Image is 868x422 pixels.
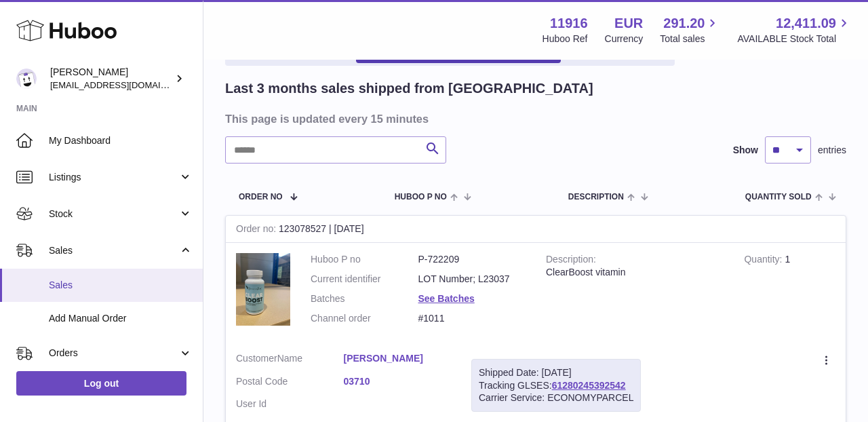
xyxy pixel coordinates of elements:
span: Huboo P no [395,193,447,202]
span: Quantity Sold [745,193,812,202]
strong: EUR [614,14,643,33]
dt: User Id [236,398,344,410]
a: 291.20 Total sales [660,14,720,45]
dt: Huboo P no [311,253,418,266]
h3: This page is updated every 15 minutes [225,111,843,126]
strong: Quantity [744,254,785,268]
span: 291.20 [663,14,705,33]
td: 1 [734,243,846,342]
div: Huboo Ref [542,33,588,45]
img: 1677241094.JPG [236,253,290,326]
h2: Last 3 months sales shipped from [GEOGRAPHIC_DATA] [225,79,593,98]
a: See Batches [418,293,475,304]
a: 12,411.09 AVAILABLE Stock Total [737,14,852,45]
span: Sales [49,244,178,257]
span: Listings [49,171,178,184]
span: Orders [49,347,178,360]
div: Carrier Service: ECONOMYPARCEL [479,391,633,404]
span: 12,411.09 [776,14,836,33]
div: 123078527 | [DATE] [226,216,846,243]
div: [PERSON_NAME] [50,66,172,92]
div: Shipped Date: [DATE] [479,366,633,379]
span: Description [568,193,624,202]
span: Sales [49,279,193,292]
dt: Name [236,352,344,368]
dt: Channel order [311,312,418,325]
span: Total sales [660,33,720,45]
a: 61280245392542 [552,380,626,391]
img: info@bananaleafsupplements.com [16,69,37,89]
a: Log out [16,371,186,396]
strong: 11916 [550,14,588,33]
span: Customer [236,353,277,364]
dd: P-722209 [418,253,526,266]
span: My Dashboard [49,134,193,147]
span: Stock [49,208,178,220]
div: Tracking GLSES: [471,359,641,413]
dt: Postal Code [236,375,344,391]
span: [EMAIL_ADDRESS][DOMAIN_NAME] [50,79,199,90]
span: AVAILABLE Stock Total [737,33,852,45]
dt: Current identifier [311,273,418,286]
dt: Batches [311,292,418,305]
a: [PERSON_NAME] [344,352,452,365]
span: entries [818,144,846,157]
a: 03710 [344,375,452,388]
label: Show [733,144,758,157]
span: Add Manual Order [49,312,193,325]
dd: #1011 [418,312,526,325]
dd: LOT Number; L23037 [418,273,526,286]
div: Currency [605,33,644,45]
span: Order No [239,193,283,202]
strong: Order no [236,223,279,237]
strong: Description [546,254,596,268]
div: ClearBoost vitamin [546,266,724,279]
